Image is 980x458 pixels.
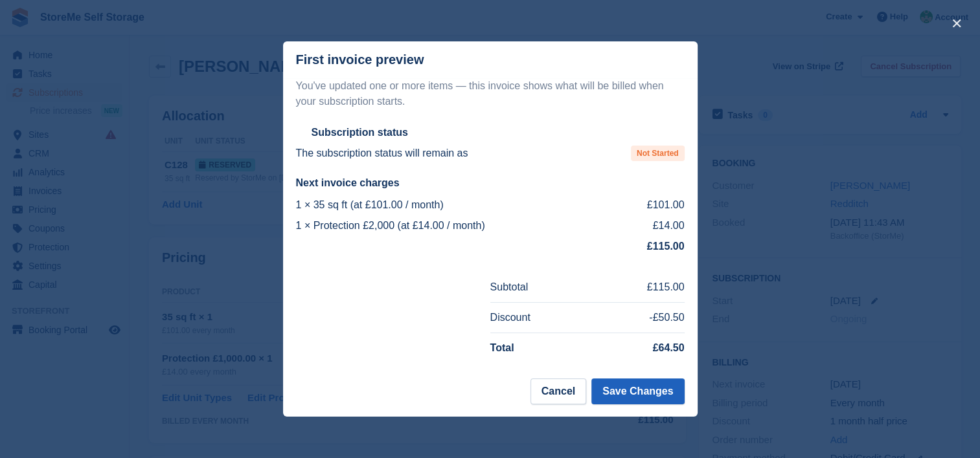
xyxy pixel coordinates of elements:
h2: Next invoice charges [296,177,685,190]
td: £115.00 [591,272,685,302]
button: Save Changes [591,378,684,404]
td: £14.00 [620,215,684,236]
td: -£50.50 [591,303,685,333]
h2: Subscription status [312,126,408,139]
td: Discount [490,303,591,333]
span: Not Started [631,146,685,161]
p: You've updated one or more items — this invoice shows what will be billed when your subscription ... [296,78,685,109]
td: Subtotal [490,272,591,302]
button: close [946,13,967,34]
strong: £64.50 [653,342,685,353]
td: 1 × 35 sq ft (at £101.00 / month) [296,195,621,215]
strong: Total [490,342,514,353]
button: Cancel [530,378,586,404]
td: £101.00 [620,195,684,215]
p: First invoice preview [296,52,424,67]
strong: £115.00 [647,241,685,252]
td: 1 × Protection £2,000 (at £14.00 / month) [296,215,621,236]
p: The subscription status will remain as [296,146,468,161]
